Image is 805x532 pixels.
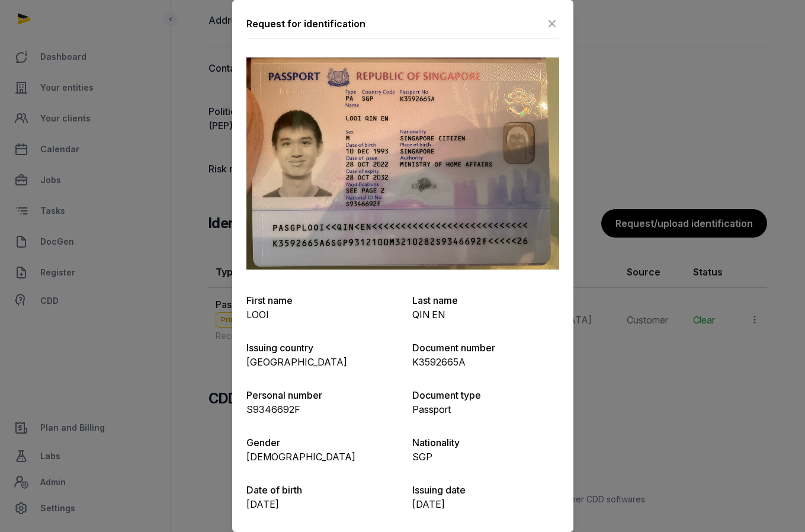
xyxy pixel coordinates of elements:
p: [DEMOGRAPHIC_DATA] [246,450,393,464]
p: Personal number [246,388,393,402]
p: SGP [412,450,559,464]
p: [DATE] [246,497,393,511]
p: S9346692F [246,402,393,416]
p: Issuing country [246,341,393,355]
p: Passport [412,402,559,416]
p: Document number [412,341,559,355]
img: onfido-1757398977Passport.png [246,57,559,270]
p: LOOI [246,307,393,322]
p: Date of birth [246,483,393,497]
p: First name [246,293,393,307]
p: Gender [246,435,393,450]
p: [GEOGRAPHIC_DATA] [246,355,393,369]
p: Last name [412,293,559,307]
p: [DATE] [412,497,559,511]
p: Issuing date [412,483,559,497]
p: K3592665A [412,355,559,369]
p: Nationality [412,435,559,450]
p: QIN EN [412,307,559,322]
p: Document type [412,388,559,402]
div: Request for identification [246,17,365,31]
